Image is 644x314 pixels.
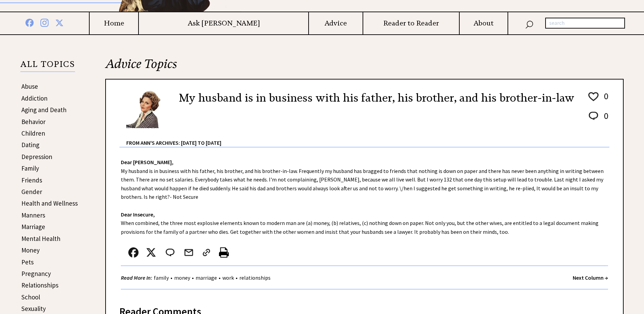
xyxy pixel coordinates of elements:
div: From Ann's Archives: [DATE] to [DATE] [126,129,609,147]
a: Children [21,129,45,137]
a: Mental Health [21,234,60,243]
a: Money [21,246,40,254]
a: work [221,274,236,281]
a: family [152,274,170,281]
a: Gender [21,188,42,196]
strong: Read More In: [121,274,152,281]
a: Reader to Reader [363,19,459,28]
img: facebook%20blue.png [25,17,34,27]
a: Behavior [21,118,45,126]
a: About [460,19,508,28]
a: money [172,274,192,281]
a: Depression [21,153,52,161]
a: relationships [238,274,272,281]
h2: Advice Topics [105,56,624,79]
a: Pregnancy [21,269,51,278]
td: 0 [601,90,609,109]
a: School [21,293,40,301]
strong: Dear Insecure, [121,211,155,218]
img: x%20blue.png [55,18,63,27]
td: 0 [601,110,609,128]
img: message_round%202.png [164,247,176,258]
img: Ann6%20v2%20small.png [126,90,169,128]
a: Pets [21,258,34,266]
img: search_nav.png [525,19,533,29]
img: instagram%20blue.png [40,17,49,27]
h2: My husband is in business with his father, his brother, and his brother-in-law [179,90,574,106]
a: Relationships [21,281,58,289]
img: printer%20icon.png [219,247,229,258]
a: Aging and Death [21,106,67,114]
div: My husband is in business with his father, his brother, and his brother-in-law. Frequently my hus... [106,147,623,296]
a: Advice [309,19,362,28]
img: heart_outline%201.png [587,91,600,103]
a: marriage [194,274,219,281]
p: ALL TOPICS [20,60,75,72]
a: Sexuality [21,304,46,313]
a: Marriage [21,223,45,231]
a: Addiction [21,94,48,102]
input: search [545,18,625,29]
img: facebook.png [128,247,139,258]
a: Family [21,164,39,172]
a: Next Column → [573,274,608,281]
strong: Dear [PERSON_NAME], [121,159,173,165]
img: mail.png [184,247,194,258]
a: Dating [21,141,39,149]
img: x_small.png [146,247,156,258]
img: message_round%202.png [587,110,600,121]
a: Home [90,19,138,28]
a: Manners [21,211,45,219]
div: • • • • [121,274,272,282]
a: Friends [21,176,42,184]
img: link_02.png [201,247,211,258]
a: Health and Wellness [21,199,78,207]
a: Abuse [21,82,38,90]
a: Ask [PERSON_NAME] [139,19,308,28]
